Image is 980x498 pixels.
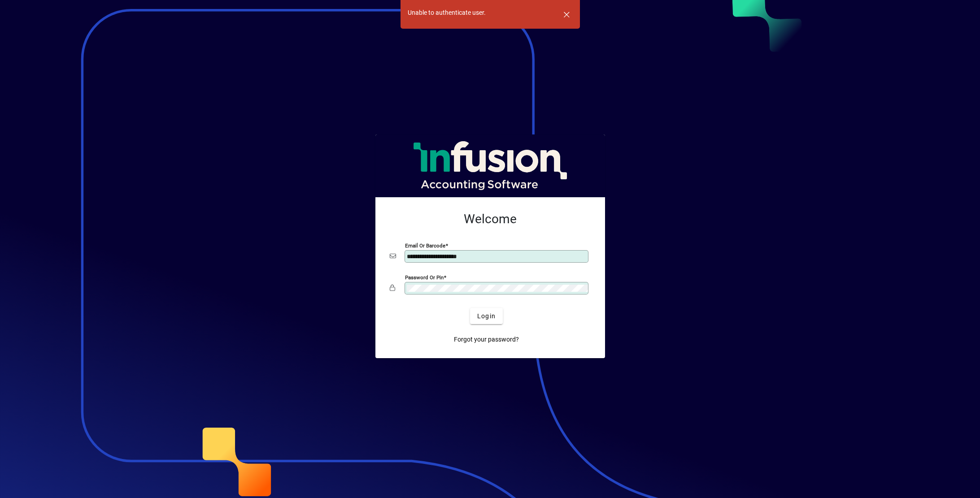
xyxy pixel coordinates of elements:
button: Login [470,308,503,324]
span: Login [477,312,496,321]
span: Forgot your password? [454,335,519,344]
a: Forgot your password? [450,331,523,347]
mat-label: Password or Pin [405,274,444,281]
mat-label: Email or Barcode [405,243,445,249]
div: Unable to authenticate user. [408,8,486,17]
button: Dismiss [556,4,578,25]
h2: Welcome [390,212,591,227]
